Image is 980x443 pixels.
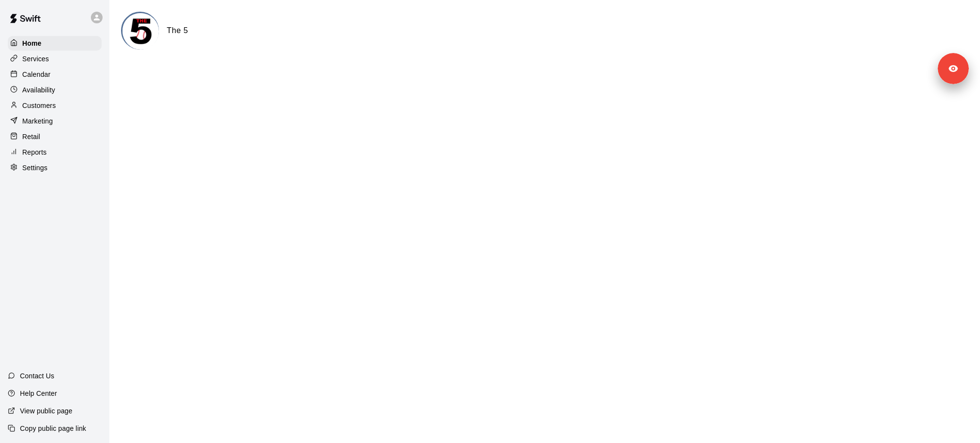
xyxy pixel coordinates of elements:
[22,116,53,126] p: Marketing
[20,406,72,416] p: View public page
[8,52,102,66] a: Services
[20,371,54,381] p: Contact Us
[20,424,86,433] p: Copy public page link
[8,98,102,113] a: Customers
[8,67,102,82] a: Calendar
[22,54,49,64] p: Services
[8,160,102,175] a: Settings
[8,36,102,51] a: Home
[22,38,42,48] p: Home
[122,13,159,50] img: The 5 logo
[8,83,102,97] a: Availability
[22,70,51,79] p: Calendar
[20,389,57,398] p: Help Center
[22,147,47,157] p: Reports
[167,24,188,37] h6: The 5
[8,145,102,159] a: Reports
[8,114,102,128] a: Marketing
[22,101,56,110] p: Customers
[22,85,55,95] p: Availability
[22,132,40,142] p: Retail
[22,163,48,173] p: Settings
[8,129,102,144] a: Retail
